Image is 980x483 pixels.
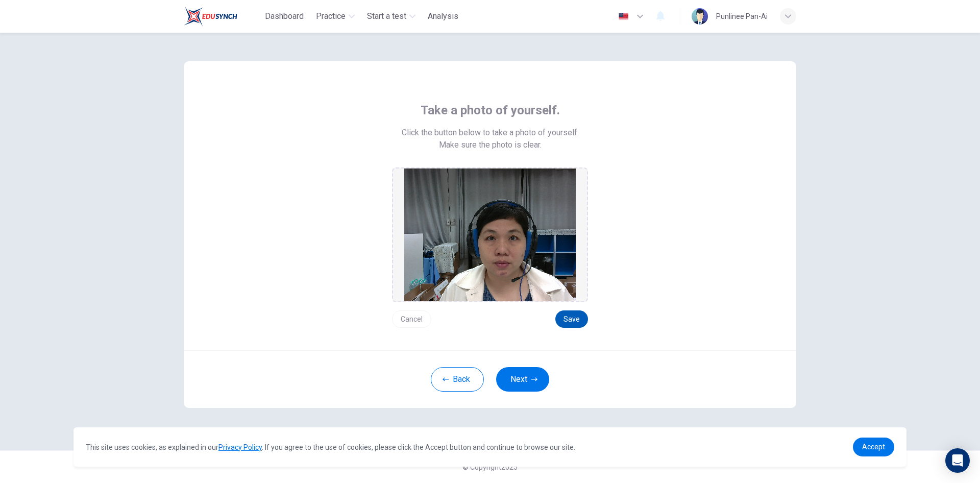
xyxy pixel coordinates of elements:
span: Take a photo of yourself. [421,102,560,118]
span: Click the button below to take a photo of yourself. [402,127,579,139]
button: Save [555,310,588,328]
a: Train Test logo [184,6,261,27]
button: Dashboard [261,7,308,26]
a: dismiss cookie message [853,438,894,456]
button: Analysis [424,7,462,26]
button: Next [496,367,549,392]
button: Practice [312,7,359,26]
img: preview screemshot [404,168,576,301]
div: Open Intercom Messenger [945,448,970,473]
button: Start a test [363,7,420,26]
span: This site uses cookies, as explained in our . If you agree to the use of cookies, please click th... [86,443,575,451]
span: Dashboard [265,10,304,22]
img: Profile picture [692,8,708,25]
button: Cancel [392,310,431,328]
span: Practice [316,10,346,22]
span: Accept [862,443,885,451]
span: © Copyright 2025 [462,463,518,471]
button: Back [431,367,484,392]
div: Punlinee Pan-Ai [716,10,768,22]
span: Analysis [428,10,458,22]
span: Start a test [367,10,406,22]
img: en [617,13,630,20]
div: cookieconsent [73,427,906,467]
img: Train Test logo [184,6,237,27]
span: Make sure the photo is clear. [439,139,542,151]
a: Privacy Policy [218,443,262,451]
